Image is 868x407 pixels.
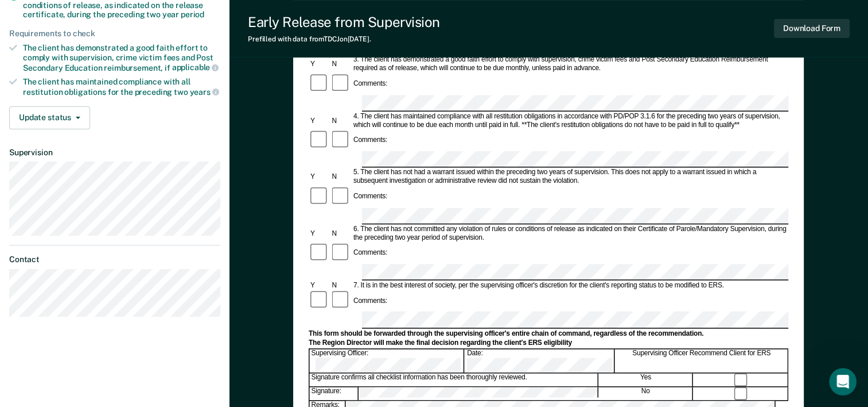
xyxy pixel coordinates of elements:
[829,368,857,396] iframe: Intercom live chat
[352,112,788,129] div: 4. The client has maintained compliance with all restitution obligations in accordance with PD/PO...
[352,168,788,186] div: 5. The client has not had a warrant issued within the preceding two years of supervision. This do...
[465,349,614,373] div: Date:
[309,173,330,182] div: Y
[23,77,220,97] div: The client has maintained compliance with all restitution obligations for the preceding two
[352,79,389,88] div: Comments:
[352,56,788,73] div: 3. The client has demonstrated a good faith effort to comply with supervision, crime victim fees ...
[330,173,352,182] div: N
[310,387,359,400] div: Signature:
[9,148,220,158] dt: Supervision
[330,60,352,68] div: N
[352,249,389,258] div: Comments:
[309,281,330,290] div: Y
[774,19,850,38] button: Download Form
[330,117,352,125] div: N
[181,10,204,19] span: period
[9,29,220,39] div: Requirements to check
[330,281,352,290] div: N
[9,106,90,129] button: Update status
[309,329,788,338] div: This form should be forwarded through the supervising officer's entire chain of command, regardle...
[352,193,389,201] div: Comments:
[330,229,352,238] div: N
[310,374,598,386] div: Signature confirms all checklist information has been thoroughly reviewed.
[310,349,465,373] div: Supervising Officer:
[599,387,693,400] div: No
[352,281,788,290] div: 7. It is in the best interest of society, per the supervising officer's discretion for the client...
[248,35,440,43] div: Prefilled with data from TDCJ on [DATE] .
[616,349,788,373] div: Supervising Officer Recommend Client for ERS
[23,43,220,72] div: The client has demonstrated a good faith effort to comply with supervision, crime victim fees and...
[599,374,693,386] div: Yes
[309,339,788,347] div: The Region Director will make the final decision regarding the client's ERS eligibility
[248,14,440,30] div: Early Release from Supervision
[190,87,219,97] span: years
[172,63,219,72] span: applicable
[309,117,330,125] div: Y
[352,297,389,305] div: Comments:
[9,255,220,264] dt: Contact
[309,60,330,68] div: Y
[352,225,788,242] div: 6. The client has not committed any violation of rules or conditions of release as indicated on t...
[309,229,330,238] div: Y
[352,136,389,145] div: Comments:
